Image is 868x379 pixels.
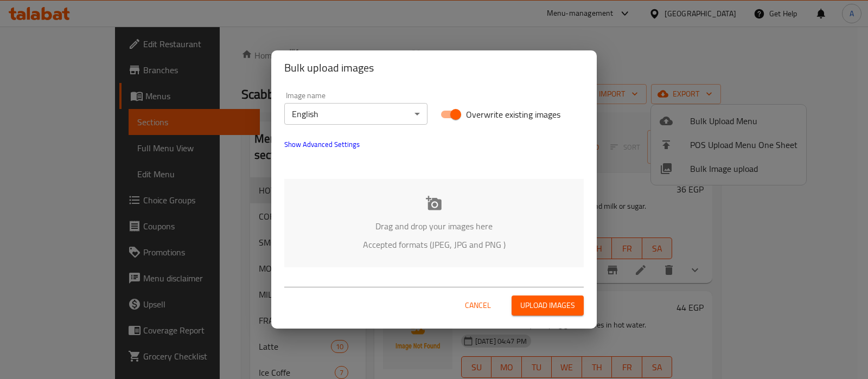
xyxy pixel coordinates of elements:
[284,59,584,76] h2: Bulk upload images
[284,103,427,125] div: English
[465,299,491,312] span: Cancel
[278,131,366,157] button: show more
[461,296,495,316] button: Cancel
[301,220,567,233] p: Drag and drop your images here
[512,296,584,316] button: Upload images
[466,108,560,121] span: Overwrite existing images
[284,138,360,151] span: Show Advanced Settings
[301,238,567,251] p: Accepted formats (JPEG, JPG and PNG )
[520,299,575,312] span: Upload images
